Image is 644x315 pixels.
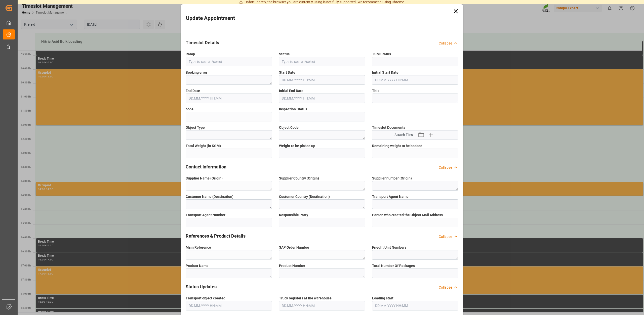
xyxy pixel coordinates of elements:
[372,194,409,199] span: Transport Agent Name
[439,234,452,239] div: Collapse
[186,14,235,22] h2: Update Appointment
[279,107,307,112] span: Inspection Status
[372,212,443,218] span: Person who created the Object Mail Address
[279,75,365,85] input: DD.MM.YYYY HH:MM
[279,143,315,149] span: Weight to be picked up
[186,143,221,149] span: Total Weight (in KGM)
[186,70,207,75] span: Booking error
[186,88,200,94] span: End Date
[279,245,309,250] span: SAP Order Number
[439,165,452,170] div: Collapse
[372,75,458,85] input: DD.MM.YYYY HH:MM
[279,296,332,301] span: Truck registers at the warehouse
[186,233,246,239] h2: References & Product Details
[279,176,319,181] span: Supplier Country (Origin)
[279,70,295,75] span: Start Date
[279,212,308,218] span: Responsible Party
[372,176,412,181] span: Supplier number (Origin)
[186,263,209,268] span: Product Name
[186,163,226,170] h2: Contact Information
[279,94,365,103] input: DD.MM.YYYY HH:MM
[372,52,391,57] span: TSM Status
[372,70,398,75] span: Initial Start Date
[372,263,415,268] span: Total Number Of Packages
[279,52,290,57] span: Status
[186,296,225,301] span: Transport object created
[186,125,205,130] span: Object Type
[186,301,272,310] input: DD.MM.YYYY HH:MM
[372,296,393,301] span: Loading start
[186,107,193,112] span: code
[186,194,233,199] span: Customer Name (Destination)
[186,52,195,57] span: Ramp
[372,88,380,94] span: Title
[186,39,219,46] h2: Timeslot Details
[439,285,452,290] div: Collapse
[279,125,299,130] span: Object Code
[372,125,405,130] span: Timeslot Documents
[279,263,305,268] span: Product Number
[439,41,452,46] div: Collapse
[372,245,406,250] span: Frieght Unit Numbers
[372,143,422,149] span: Remaining weight to be booked
[186,176,223,181] span: Supplier Name (Origin)
[186,245,211,250] span: Main Reference
[186,94,272,103] input: DD.MM.YYYY HH:MM
[279,57,365,66] input: Type to search/select
[279,194,330,199] span: Customer Country (Destination)
[372,301,458,310] input: DD.MM.YYYY HH:MM
[186,283,217,290] h2: Status Updates
[394,132,413,138] span: Attach Files
[279,88,303,94] span: Initial End Date
[186,212,225,218] span: Transport Agent Number
[279,301,365,310] input: DD.MM.YYYY HH:MM
[186,57,272,66] input: Type to search/select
